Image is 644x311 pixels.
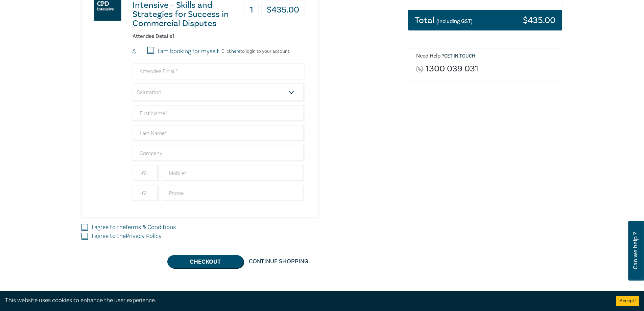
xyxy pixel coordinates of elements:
h3: $ 435.00 [261,1,305,19]
span: Can we help ? [632,225,639,276]
button: Accept cookies [616,296,639,306]
a: Terms & Conditions [125,223,176,231]
input: Company [133,145,305,161]
input: +61 [133,165,159,181]
a: here [231,48,240,54]
small: (Including GST) [436,18,473,25]
a: Continue Shopping [243,255,314,268]
input: Phone [162,185,305,201]
small: 1 [138,49,140,54]
h6: Need Help ? . [416,53,557,60]
h6: Attendee Details 1 [133,33,305,40]
label: I am booking for myself. [158,47,220,56]
a: Get in touch [444,53,475,59]
div: This website uses cookies to enhance the user experience. [5,296,606,305]
a: Privacy Policy [126,232,162,240]
p: Click to login to your account. [220,49,290,54]
button: Checkout [167,255,243,268]
h3: $ 435.00 [523,16,555,25]
input: +61 [133,185,159,201]
a: 1300 039 031 [426,64,478,73]
input: First Name* [133,105,305,121]
input: Mobile* [162,165,305,181]
h3: 1 [244,1,259,19]
h3: Total [415,16,473,25]
label: I agree to the [92,223,176,232]
input: Last Name* [133,125,305,141]
label: I agree to the [92,232,162,241]
input: Attendee Email* [133,63,305,80]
